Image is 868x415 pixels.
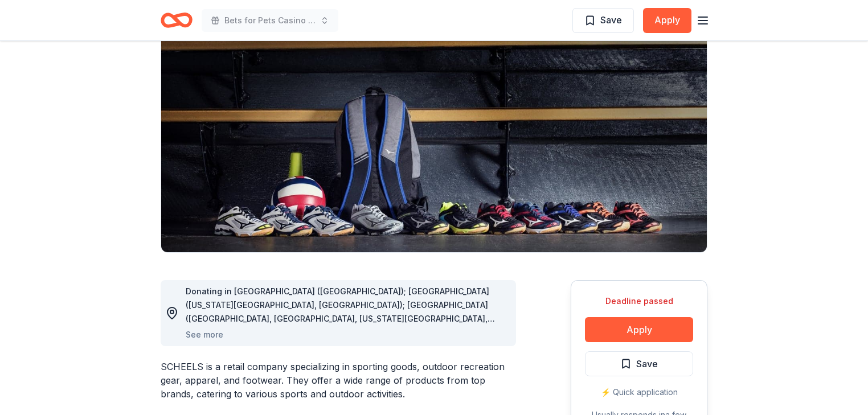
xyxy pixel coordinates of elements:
div: Deadline passed [585,294,693,308]
button: Apply [585,317,693,342]
button: Save [585,351,693,376]
button: See more [186,328,223,342]
span: Bets for Pets Casino Night [224,14,316,27]
img: Image for SCHEELS [161,35,707,252]
button: Bets for Pets Casino Night [202,9,338,32]
div: SCHEELS is a retail company specializing in sporting goods, outdoor recreation gear, apparel, and... [161,360,516,401]
button: Apply [643,8,691,33]
a: Home [161,7,193,34]
button: Save [572,8,634,33]
div: ⚡️ Quick application [585,385,693,399]
span: Save [600,13,622,27]
span: Save [636,356,658,371]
